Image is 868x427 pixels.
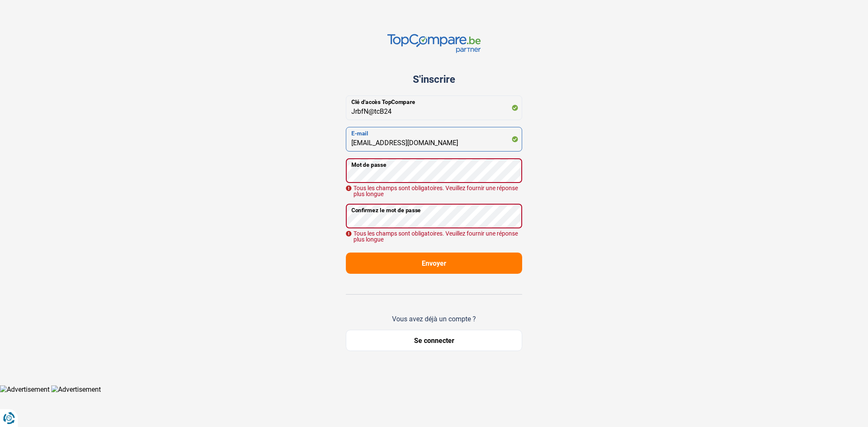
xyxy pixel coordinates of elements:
button: Envoyer [346,253,522,274]
div: Tous les champs sont obligatoires. Veuillez fournir une réponse plus longue [346,230,522,242]
button: Se connecter [346,330,522,351]
div: Vous avez déjà un compte ? [346,315,522,323]
img: TopCompare.be [387,34,481,53]
div: S'inscrire [346,73,522,85]
img: Advertisement [51,385,101,393]
span: Envoyer [422,259,446,267]
div: Tous les champs sont obligatoires. Veuillez fournir une réponse plus longue [346,185,522,197]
